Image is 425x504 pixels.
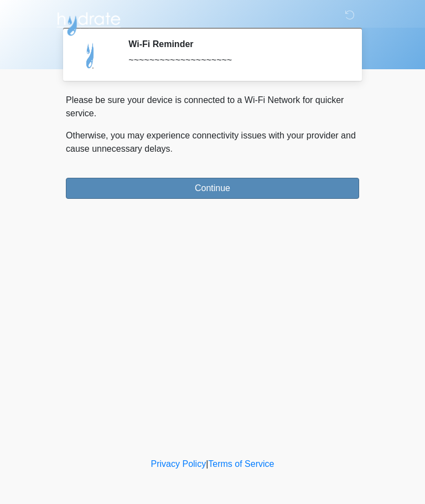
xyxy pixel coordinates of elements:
p: Please be sure your device is connected to a Wi-Fi Network for quicker service. [66,94,359,120]
button: Continue [66,178,359,199]
a: Privacy Policy [151,459,206,469]
p: Otherwise, you may experience connectivity issues with your provider and cause unnecessary delays [66,129,359,156]
a: Terms of Service [208,459,274,469]
div: ~~~~~~~~~~~~~~~~~~~~ [128,54,343,67]
a: | [206,459,208,469]
img: Agent Avatar [74,39,107,72]
span: . [170,144,173,153]
img: Hydrate IV Bar - Arcadia Logo [55,8,122,37]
